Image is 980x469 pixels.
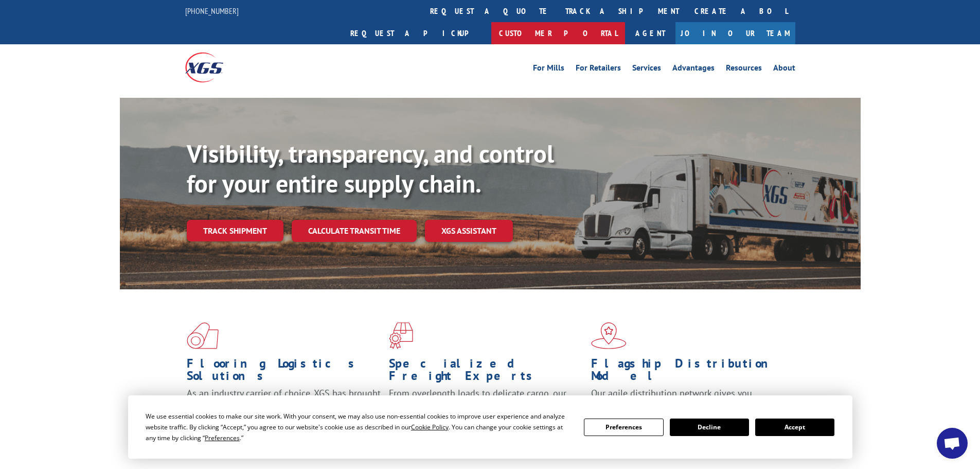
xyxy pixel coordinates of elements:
[726,64,762,75] a: Resources
[187,357,381,387] h1: Flooring Logistics Solutions
[576,64,621,75] a: For Retailers
[389,322,413,349] img: xgs-icon-focused-on-flooring-red
[755,419,834,436] button: Accept
[389,357,583,387] h1: Specialized Freight Experts
[425,220,513,242] a: XGS ASSISTANT
[533,64,564,75] a: For Mills
[491,22,625,44] a: Customer Portal
[584,419,663,436] button: Preferences
[187,322,219,349] img: xgs-icon-total-supply-chain-intelligence-red
[625,22,675,44] a: Agent
[187,220,283,241] a: Track shipment
[187,137,554,199] b: Visibility, transparency, and control for your entire supply chain.
[389,387,583,433] p: From overlength loads to delicate cargo, our experienced staff knows the best way to move your fr...
[675,22,795,44] a: Join Our Team
[185,6,239,16] a: [PHONE_NUMBER]
[411,423,449,431] span: Cookie Policy
[591,322,627,349] img: xgs-icon-flagship-distribution-model-red
[146,411,572,443] div: We use essential cookies to make our site work. With your consent, we may also use non-essential ...
[672,64,715,75] a: Advantages
[343,22,491,44] a: Request a pickup
[591,387,780,411] span: Our agile distribution network gives you nationwide inventory management on demand.
[773,64,795,75] a: About
[187,387,381,424] span: As an industry carrier of choice, XGS has brought innovation and dedication to flooring logistics...
[205,433,240,442] span: Preferences
[292,220,417,242] a: Calculate transit time
[591,357,786,387] h1: Flagship Distribution Model
[670,419,749,436] button: Decline
[937,428,968,459] div: Open chat
[128,395,852,459] div: Cookie Consent Prompt
[632,64,661,75] a: Services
